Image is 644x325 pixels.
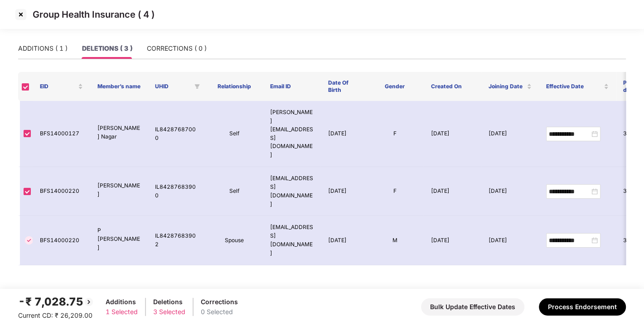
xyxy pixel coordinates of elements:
[205,216,263,265] td: Spouse
[481,101,539,167] td: [DATE]
[153,297,185,307] div: Deletions
[106,297,138,307] div: Additions
[147,43,207,53] div: CORRECTIONS ( 0 )
[33,72,90,101] th: EID
[201,297,238,307] div: Corrections
[366,72,423,101] th: Gender
[97,182,140,199] p: [PERSON_NAME]
[423,216,481,265] td: [DATE]
[24,235,34,246] img: svg+xml;base64,PHN2ZyBpZD0iVGljay0zMngzMiIgeG1sbnM9Imh0dHA6Ly93d3cudzMub3JnLzIwMDAvc3ZnIiB3aWR0aD...
[33,9,155,20] p: Group Health Insurance ( 4 )
[14,7,28,22] img: svg+xml;base64,PHN2ZyBpZD0iQ3Jvc3MtMzJ4MzIiIHhtbG5zPSJodHRwOi8vd3d3LnczLm9yZy8yMDAwL3N2ZyIgd2lkdG...
[423,101,481,167] td: [DATE]
[421,298,524,315] button: Bulk Update Effective Dates
[263,216,320,265] td: [EMAIL_ADDRESS][DOMAIN_NAME]
[97,226,140,252] p: P [PERSON_NAME]
[83,296,94,307] img: svg+xml;base64,PHN2ZyBpZD0iQmFjay0yMHgyMCIgeG1sbnM9Imh0dHA6Ly93d3cudzMub3JnLzIwMDAvc3ZnIiB3aWR0aD...
[366,101,423,167] td: F
[18,311,92,319] span: Current CD: ₹ 26,209.00
[481,216,539,265] td: [DATE]
[201,307,238,317] div: 0 Selected
[33,216,90,265] td: BFS14000220
[82,43,132,53] div: DELETIONS ( 3 )
[205,101,263,167] td: Self
[148,216,205,265] td: IL84287683902
[40,83,76,90] span: EID
[423,72,481,101] th: Created On
[489,83,525,90] span: Joining Date
[320,216,366,265] td: [DATE]
[481,167,539,216] td: [DATE]
[148,101,205,167] td: IL84287687000
[106,307,138,317] div: 1 Selected
[194,84,200,89] span: filter
[546,83,602,90] span: Effective Date
[148,167,205,216] td: IL84287683900
[155,83,191,90] span: UHID
[366,167,423,216] td: F
[539,72,616,101] th: Effective Date
[366,216,423,265] td: M
[18,43,68,53] div: ADDITIONS ( 1 )
[18,293,94,311] div: -₹ 7,028.75
[263,167,320,216] td: [EMAIL_ADDRESS][DOMAIN_NAME]
[205,167,263,216] td: Self
[97,124,140,141] p: [PERSON_NAME] Nagar
[153,307,185,317] div: 3 Selected
[320,72,366,101] th: Date Of Birth
[320,101,366,167] td: [DATE]
[263,101,320,167] td: [PERSON_NAME][EMAIL_ADDRESS][DOMAIN_NAME]
[193,81,202,92] span: filter
[33,101,90,167] td: BFS14000127
[90,72,148,101] th: Member’s name
[205,72,263,101] th: Relationship
[539,298,626,315] button: Process Endorsement
[423,167,481,216] td: [DATE]
[481,72,539,101] th: Joining Date
[320,167,366,216] td: [DATE]
[33,167,90,216] td: BFS14000220
[263,72,320,101] th: Email ID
